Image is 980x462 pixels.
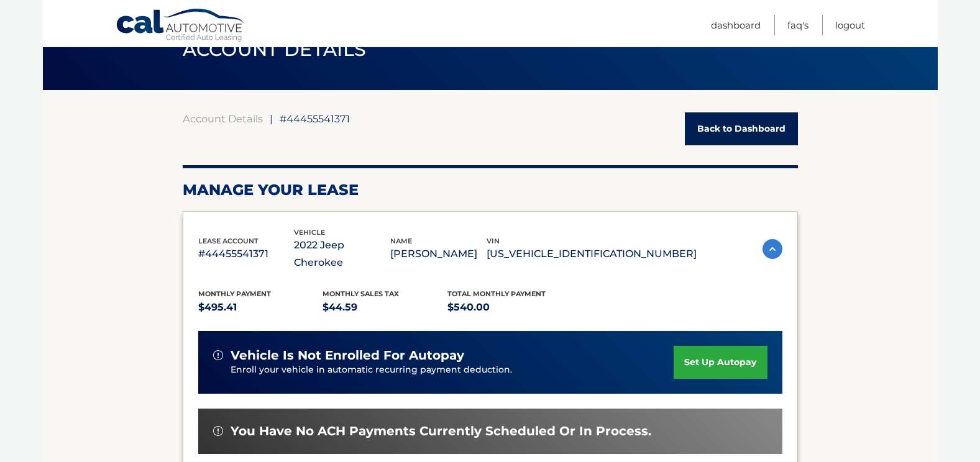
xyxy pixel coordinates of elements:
span: Monthly sales Tax [323,289,399,298]
p: $44.59 [323,299,447,316]
span: Monthly Payment [198,289,271,298]
img: alert-white.svg [213,350,223,360]
span: vehicle is not enrolled for autopay [231,348,464,363]
span: #44455541371 [280,112,350,125]
p: Enroll your vehicle in automatic recurring payment deduction. [231,363,674,377]
p: $495.41 [198,299,323,316]
a: Dashboard [711,15,761,35]
span: | [270,112,273,125]
img: alert-white.svg [213,426,223,436]
a: set up autopay [674,346,767,379]
span: vehicle [294,228,325,237]
p: 2022 Jeep Cherokee [294,237,390,271]
h2: Manage Your Lease [183,181,798,199]
a: Back to Dashboard [685,112,798,145]
a: Account Details [183,112,263,125]
img: accordion-active.svg [762,239,782,259]
a: Logout [835,15,865,35]
a: Cal Automotive [116,8,246,44]
span: lease account [198,237,259,245]
p: [US_VEHICLE_IDENTIFICATION_NUMBER] [487,245,697,263]
p: $540.00 [447,299,572,316]
a: FAQ's [787,15,808,35]
span: Total Monthly Payment [447,289,546,298]
span: You have no ACH payments currently scheduled or in process. [231,423,651,439]
p: [PERSON_NAME] [390,245,487,263]
span: vin [487,237,500,245]
span: ACCOUNT DETAILS [183,38,367,61]
span: name [390,237,412,245]
p: #44455541371 [198,245,295,263]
